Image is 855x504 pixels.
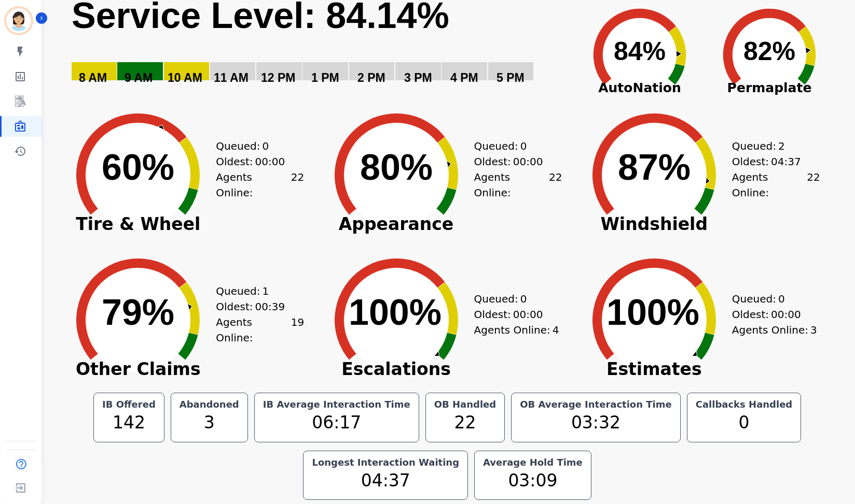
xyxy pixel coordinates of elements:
[778,291,785,307] span: 0
[214,71,249,84] text: 11 AM
[575,78,705,98] span: AutoNation
[311,71,339,84] text: 1 PM
[743,37,795,66] text: 82%
[576,219,732,229] span: Windshield
[474,291,552,307] div: Queued:
[694,399,795,410] div: Callbacks Handled
[261,410,412,436] div: 06:17
[432,399,498,410] div: OB Handled
[497,71,525,84] text: 5 PM
[216,154,294,169] div: Oldest:
[732,154,810,169] div: Oldest:
[262,138,269,154] span: 0
[404,71,432,84] text: 3 PM
[310,468,461,494] div: 04:37
[474,169,562,200] div: Agents Online:
[291,169,304,200] span: 22
[261,399,412,410] div: IB Average Interaction Time
[520,291,527,307] span: 0
[216,299,294,314] div: Oldest:
[481,468,585,494] div: 03:09
[694,410,795,436] div: 0
[732,322,820,338] div: Agents Online:
[606,292,699,333] text: 100%
[177,410,241,436] div: 3
[732,169,820,200] div: Agents Online:
[255,299,285,314] span: 00:39
[513,307,543,322] span: 00:00
[450,71,478,84] text: 4 PM
[732,307,810,322] div: Oldest:
[100,410,158,436] div: 142
[732,138,810,154] div: Queued:
[216,283,294,299] div: Queued:
[125,71,153,84] text: 9 AM
[216,169,304,200] div: Agents Online:
[360,147,433,188] text: 80%
[618,147,691,188] text: 87%
[291,314,304,345] span: 19
[771,307,801,322] span: 00:00
[79,71,107,84] text: 8 AM
[778,138,785,154] span: 2
[261,71,295,84] text: 12 PM
[60,219,216,229] span: Tire & Wheel
[177,399,241,410] div: Abandoned
[474,154,552,169] div: Oldest:
[518,410,674,436] div: 03:32
[474,138,552,154] div: Queued:
[474,322,562,338] div: Agents Online:
[100,399,158,410] div: IB Offered
[513,154,543,169] span: 00:00
[349,292,442,333] text: 100%
[705,78,834,98] span: Permaplate
[518,399,674,410] div: OB Average Interaction Time
[319,219,474,229] span: Appearance
[771,154,801,169] span: 04:37
[432,410,498,436] div: 22
[474,307,552,322] div: Oldest:
[520,138,527,154] span: 0
[807,169,820,200] span: 22
[255,154,285,169] span: 00:00
[810,322,817,338] span: 3
[216,314,304,345] div: Agents Online:
[6,8,31,33] img: Bordered avatar
[60,364,216,375] span: Other Claims
[553,322,559,338] span: 4
[102,147,174,188] text: 60%
[168,71,202,84] text: 10 AM
[310,457,461,468] div: Longest Interaction Waiting
[732,291,810,307] div: Queued:
[319,364,474,375] span: Escalations
[614,37,666,66] text: 84%
[216,138,294,154] div: Queued:
[576,364,732,375] span: Estimates
[102,292,174,333] text: 79%
[357,71,385,84] text: 2 PM
[262,283,269,299] span: 1
[549,169,562,200] span: 22
[481,457,585,468] div: Average Hold Time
